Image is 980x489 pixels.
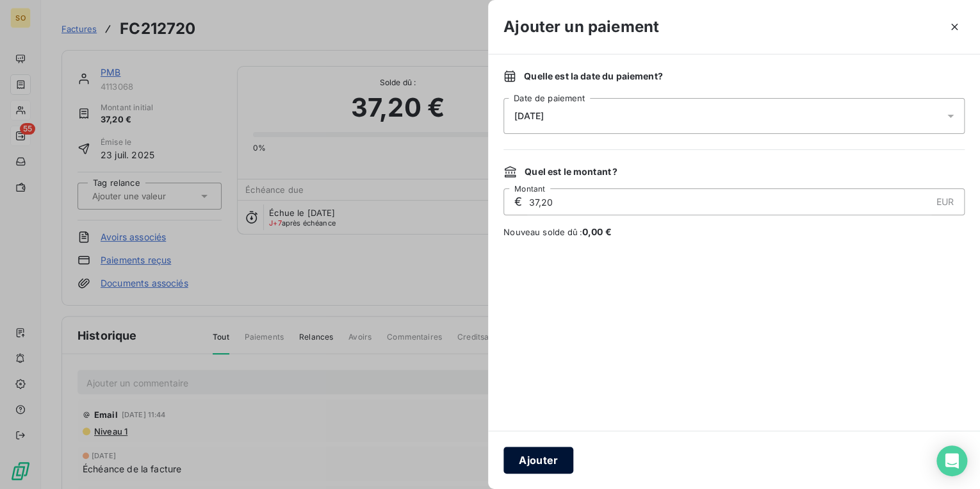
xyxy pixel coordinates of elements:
span: [DATE] [514,111,544,121]
button: Ajouter [503,447,573,474]
span: 0,00 € [582,226,612,237]
h3: Ajouter un paiement [503,15,659,38]
span: Quel est le montant ? [525,165,617,178]
span: Quelle est la date du paiement ? [524,70,663,83]
div: Open Intercom Messenger [936,445,967,476]
span: Nouveau solde dû : [503,226,965,238]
